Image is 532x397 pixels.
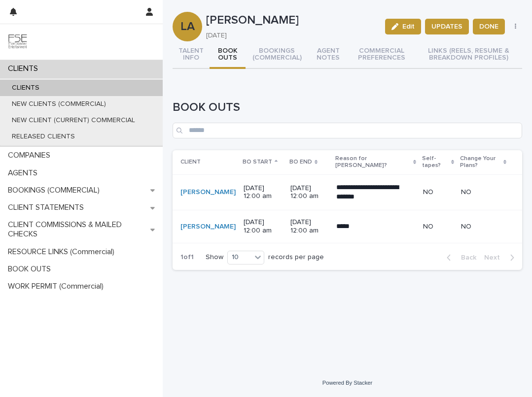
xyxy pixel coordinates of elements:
p: [DATE] 12:00 am [290,184,328,201]
span: DONE [479,22,498,32]
p: Change Your Plans? [460,153,500,171]
p: RELEASED CLIENTS [4,132,83,141]
p: NO [461,223,506,231]
p: [DATE] [206,32,373,40]
button: TALENT INFO [173,41,210,69]
button: Edit [385,19,421,34]
p: [DATE] 12:00 am [290,218,328,235]
span: Edit [402,23,415,30]
img: 9JgRvJ3ETPGCJDhvPVA5 [8,32,28,52]
tr: [PERSON_NAME] [DATE] 12:00 am[DATE] 12:00 am*****NONO [173,210,522,243]
p: COMPANIES [4,151,58,160]
p: NO [423,188,453,197]
p: Self-tapes? [422,153,449,171]
span: Next [484,254,506,261]
button: Back [439,253,480,262]
p: 1 of 1 [173,245,202,269]
button: LINKS (REELS, RESUME & BREAKDOWN PROFILES) [415,41,522,69]
a: [PERSON_NAME] [180,223,236,231]
h1: BOOK OUTS [173,100,522,115]
p: Reason for [PERSON_NAME]? [335,153,411,171]
button: Next [480,253,522,262]
p: BO END [289,157,312,167]
a: [PERSON_NAME] [180,188,236,197]
p: CLIENT [180,157,201,167]
p: records per page [268,253,324,262]
p: RESOURCE LINKS (Commercial) [4,247,122,257]
p: [DATE] 12:00 am [244,184,283,201]
p: NEW CLIENT (CURRENT) COMMERCIAL [4,116,143,125]
span: UPDATES [431,22,462,32]
p: NO [461,188,506,197]
p: Show [206,253,223,262]
p: NO [423,223,453,231]
button: UPDATES [425,19,469,34]
p: BOOK OUTS [4,265,59,274]
p: CLIENTS [4,64,46,73]
button: BOOKINGS (COMMERCIAL) [246,41,308,69]
div: 10 [228,252,251,263]
a: Powered By Stacker [322,380,372,386]
span: Back [455,254,476,261]
button: BOOK OUTS [210,41,246,69]
button: AGENT NOTES [308,41,348,69]
p: CLIENTS [4,84,47,92]
p: NEW CLIENTS (COMMERCIAL) [4,100,114,108]
p: BOOKINGS (COMMERCIAL) [4,186,107,195]
button: DONE [473,19,505,34]
p: [PERSON_NAME] [206,13,377,28]
p: AGENTS [4,168,45,178]
p: CLIENT COMMISSIONS & MAILED CHECKS [4,220,150,239]
p: WORK PERMIT (Commercial) [4,282,111,291]
p: CLIENT STATEMENTS [4,203,92,212]
p: [DATE] 12:00 am [244,218,283,235]
button: COMMERCIAL PREFERENCES [348,41,415,69]
input: Search [173,123,522,138]
p: BO START [243,157,272,167]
